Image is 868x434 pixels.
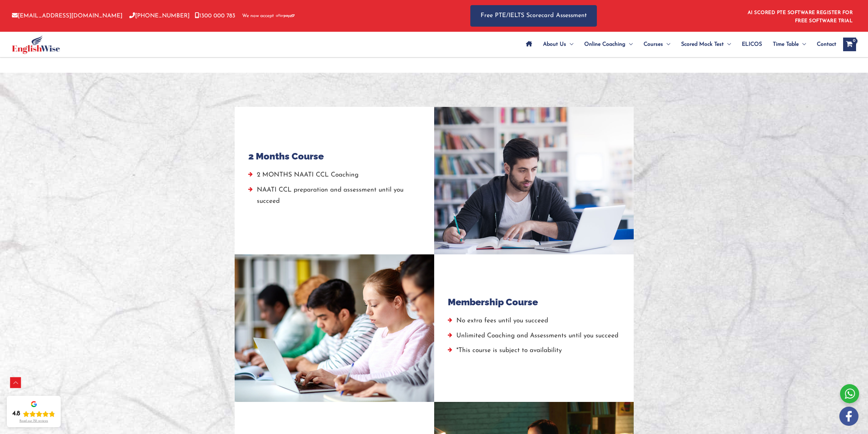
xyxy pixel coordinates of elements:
img: cropped-ew-logo [12,35,60,54]
h4: Membership Course [448,297,538,308]
a: [PHONE_NUMBER] [129,13,190,19]
div: 4.8 [12,410,20,418]
li: NAATI CCL preparation and assessment until you succeed [248,184,421,211]
img: Afterpay-Logo [276,14,295,18]
span: Menu Toggle [799,32,806,56]
span: ELICOS [742,32,762,56]
li: 2 MONTHS NAATI CCL Coaching [248,169,421,184]
span: We now accept [242,13,274,19]
li: Unlimited Coaching and Assessments until you succeed [448,330,618,345]
span: Contact [817,32,836,56]
span: Online Coaching [584,32,626,56]
span: Scored Mock Test [681,32,724,56]
a: CoursesMenu Toggle [638,32,676,56]
span: About Us [543,32,566,56]
img: white-facebook.png [839,407,858,426]
span: Courses [644,32,663,56]
a: Contact [811,32,836,56]
a: ELICOS [736,32,767,56]
h4: 2 Months Course [248,151,324,162]
a: [EMAIL_ADDRESS][DOMAIN_NAME] [12,13,122,19]
a: 1300 000 783 [195,13,235,19]
a: Time TableMenu Toggle [767,32,811,56]
a: Free PTE/IELTS Scorecard Assessment [470,5,597,27]
div: Rating: 4.8 out of 5 [12,410,55,418]
span: Menu Toggle [626,32,633,56]
a: Scored Mock TestMenu Toggle [676,32,736,56]
a: AI SCORED PTE SOFTWARE REGISTER FOR FREE SOFTWARE TRIAL [748,10,853,24]
span: Menu Toggle [663,32,670,56]
a: Online CoachingMenu Toggle [579,32,638,56]
span: Menu Toggle [724,32,731,56]
span: Time Table [773,32,799,56]
span: Menu Toggle [566,32,573,56]
li: No extra fees until you succeed [448,315,618,330]
li: *This course is subject to availability [448,345,618,360]
a: View Shopping Cart, empty [843,38,856,51]
nav: Site Navigation: Main Menu [520,32,836,56]
a: About UsMenu Toggle [538,32,579,56]
div: Read our 721 reviews [19,419,48,423]
aside: Header Widget 1 [744,5,856,27]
